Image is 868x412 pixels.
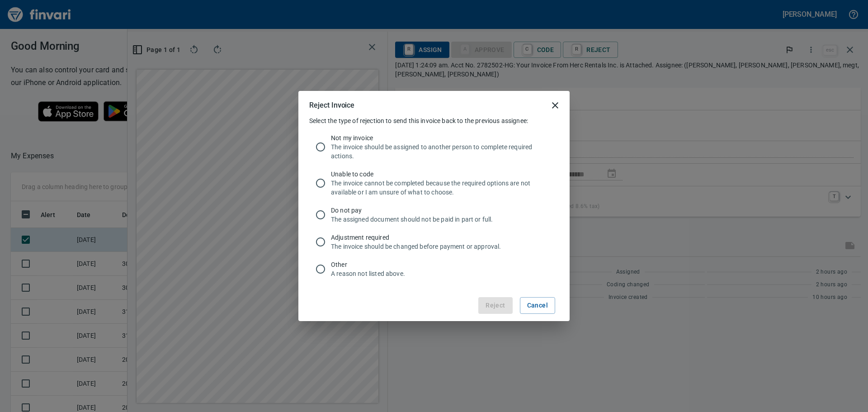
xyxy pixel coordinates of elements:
span: Do not pay [331,206,552,215]
div: Not my invoiceThe invoice should be assigned to another person to complete required actions. [309,129,559,165]
span: Not my invoice [331,133,552,142]
button: close [544,95,566,116]
span: Cancel [527,300,548,311]
p: The invoice cannot be completed because the required options are not available or I am unsure of ... [331,179,552,197]
span: Select the type of rejection to send this invoice back to the previous assignee: [309,117,528,124]
button: Cancel [520,297,555,314]
p: The invoice should be changed before payment or approval. [331,242,552,251]
div: Do not payThe assigned document should not be paid in part or full. [309,201,559,228]
span: Other [331,260,552,269]
span: Adjustment required [331,233,552,242]
div: OtherA reason not listed above. [309,256,559,283]
p: The assigned document should not be paid in part or full. [331,215,552,224]
div: Adjustment requiredThe invoice should be changed before payment or approval. [309,228,559,256]
h5: Reject Invoice [309,100,354,110]
div: Unable to codeThe invoice cannot be completed because the required options are not available or I... [309,165,559,201]
p: A reason not listed above. [331,269,552,278]
span: Unable to code [331,170,552,179]
p: The invoice should be assigned to another person to complete required actions. [331,142,552,161]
